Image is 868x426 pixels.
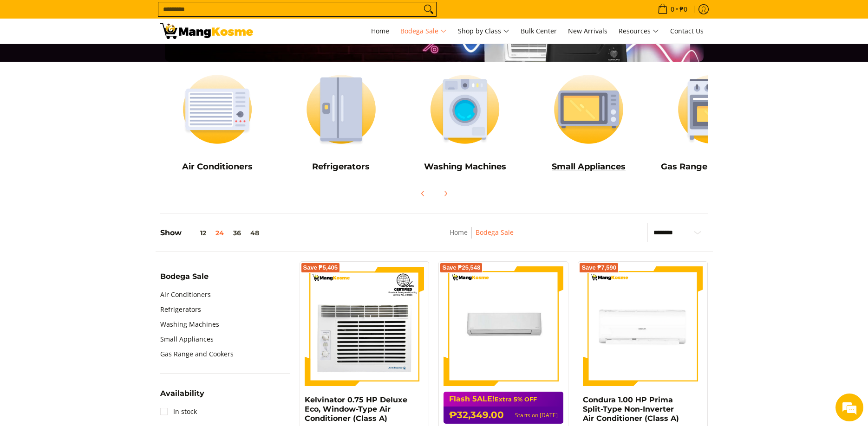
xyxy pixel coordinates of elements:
[619,26,659,37] span: Resources
[408,66,522,179] a: Washing Machines Washing Machines
[400,26,447,37] span: Bodega Sale
[453,19,514,44] a: Shop by Class
[160,161,275,172] h5: Air Conditioners
[666,19,708,44] a: Contact Us
[262,19,708,44] nav: Main Menu
[670,26,704,35] span: Contact Us
[371,26,389,35] span: Home
[182,229,211,237] button: 12
[284,66,398,152] img: Refrigerators
[160,66,275,179] a: Air Conditioners Air Conditioners
[160,273,209,280] span: Bodega Sale
[284,66,398,179] a: Refrigerators Refrigerators
[160,317,219,332] a: Washing Machines
[246,229,264,237] button: 48
[521,26,557,35] span: Bulk Center
[655,161,770,172] h5: Gas Range and Cookers
[450,228,468,237] a: Home
[390,227,574,248] nav: Breadcrumbs
[413,183,433,204] button: Previous
[408,161,522,172] h5: Washing Machines
[531,66,646,152] img: Small Appliances
[568,26,607,35] span: New Arrivals
[476,228,514,237] a: Bodega Sale
[458,26,509,37] span: Shop by Class
[160,390,204,397] span: Availability
[160,404,197,419] a: In stock
[614,19,664,44] a: Resources
[581,265,616,271] span: Save ₱7,590
[442,265,480,271] span: Save ₱25,548
[366,19,394,44] a: Home
[563,19,612,44] a: New Arrivals
[284,161,398,172] h5: Refrigerators
[435,183,456,204] button: Next
[160,390,204,404] summary: Open
[444,266,563,386] img: Toshiba 2 HP New Model Split-Type Inverter Air Conditioner (Class A)
[211,229,228,237] button: 24
[655,66,770,179] a: Cookers Gas Range and Cookers
[421,2,436,16] button: Search
[305,395,407,423] a: Kelvinator 0.75 HP Deluxe Eco, Window-Type Air Conditioner (Class A)
[669,6,676,13] span: 0
[655,4,690,14] span: •
[408,66,522,152] img: Washing Machines
[160,347,234,361] a: Gas Range and Cookers
[160,273,209,287] summary: Open
[160,302,201,317] a: Refrigerators
[531,161,646,172] h5: Small Appliances
[160,332,214,347] a: Small Appliances
[531,66,646,179] a: Small Appliances Small Appliances
[228,229,246,237] button: 36
[160,228,264,238] h5: Show
[160,23,253,39] img: Bodega Sale l Mang Kosme: Cost-Efficient &amp; Quality Home Appliances
[516,19,561,44] a: Bulk Center
[303,265,338,271] span: Save ₱5,405
[655,66,770,152] img: Cookers
[583,266,703,386] img: Condura 1.00 HP Prima Split-Type Non-Inverter Air Conditioner (Class A)
[305,266,424,386] img: Kelvinator 0.75 HP Deluxe Eco, Window-Type Air Conditioner (Class A)
[583,395,679,423] a: Condura 1.00 HP Prima Split-Type Non-Inverter Air Conditioner (Class A)
[678,6,689,13] span: ₱0
[396,19,451,44] a: Bodega Sale
[160,66,275,152] img: Air Conditioners
[160,287,211,302] a: Air Conditioners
